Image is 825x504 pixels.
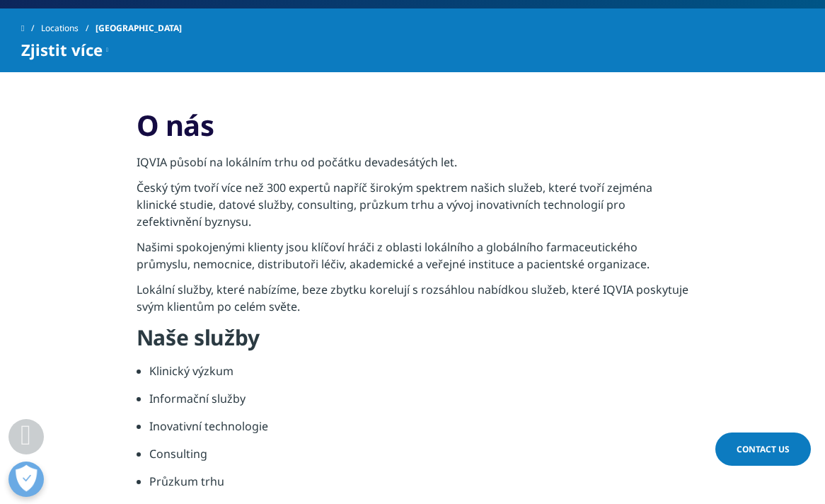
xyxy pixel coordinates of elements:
[737,443,790,455] span: Contact Us
[149,473,689,500] li: Průzkum trhu
[137,108,689,154] h3: O nás
[149,390,689,418] li: Informační služby
[149,418,689,445] li: Inovativní technologie
[21,41,103,58] span: Zjistit více
[149,362,689,390] li: Klinický výzkum
[96,16,182,41] span: [GEOGRAPHIC_DATA]
[715,433,811,466] a: Contact Us
[8,462,44,497] button: Open Preferences
[137,154,689,179] p: IQVIA působí na lokálním trhu od počátku devadesátých let.
[137,281,689,323] p: Lokální služby, které nabízíme, beze zbytku korelují s rozsáhlou nabídkou služeb, které IQVIA pos...
[41,16,96,41] a: Locations
[149,445,689,473] li: Consulting
[137,239,689,281] p: Našimi spokojenými klienty jsou klíčoví hráči z oblasti lokálního a globálního farmaceutického pr...
[137,323,689,362] h4: Naše služby
[137,179,689,239] p: Český tým tvoří více než 300 expertů napříč širokým spektrem našich služeb, které tvoří zejména k...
